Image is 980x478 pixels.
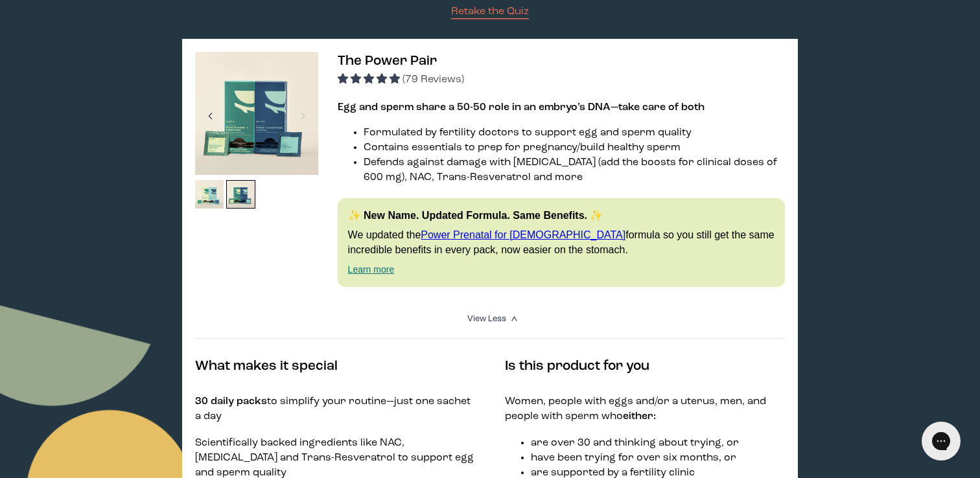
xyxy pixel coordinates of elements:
[338,74,402,85] span: 4.92 stars
[531,451,786,466] li: have been trying for over six months, or
[623,411,656,422] strong: either:
[195,394,476,424] p: to simplify your routine—just one sachet a day
[348,264,395,275] a: Learn more
[421,229,625,240] a: Power Prenatal for [DEMOGRAPHIC_DATA]
[451,5,529,19] a: Retake the Quiz
[348,210,603,221] strong: ✨ New Name. Updated Formula. Same Benefits. ✨
[364,126,786,141] li: Formulated by fertility doctors to support egg and sperm quality
[509,315,522,323] i: <
[364,141,786,155] li: Contains essentials to prep for pregnancy/build healthy sperm
[195,180,224,209] img: thumbnail image
[364,155,786,185] li: Defends against damage with [MEDICAL_DATA] (add the boosts for clinical doses of 600 mg), NAC, Tr...
[338,102,705,113] strong: Egg and sperm share a 50-50 role in an embryo’s DNA—take care of both
[451,6,529,17] span: Retake the Quiz
[348,228,775,257] p: We updated the formula so you still get the same incredible benefits in every pack, now easier on...
[195,357,476,376] h4: What makes it special
[195,396,267,407] strong: 30 daily packs
[531,436,786,451] li: are over 30 and thinking about trying, or
[195,52,318,175] img: thumbnail image
[402,74,464,85] span: (79 Reviews)
[915,417,967,465] iframe: Gorgias live chat messenger
[467,315,506,323] span: View Less
[338,54,437,68] span: The Power Pair
[226,180,255,209] img: thumbnail image
[505,394,786,424] p: Women, people with eggs and/or a uterus, men, and people with sperm who
[505,357,786,376] h4: Is this product for you
[467,313,513,325] summary: View Less <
